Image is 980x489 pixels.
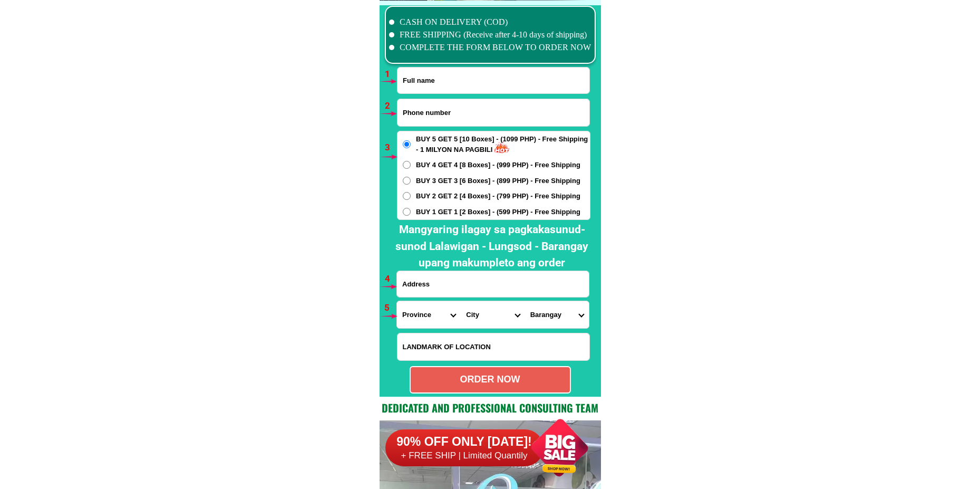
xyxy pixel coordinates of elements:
[403,177,411,185] input: BUY 3 GET 3 [6 Boxes] - (899 PHP) - Free Shipping
[397,301,461,328] select: Select province
[380,400,601,416] h2: Dedicated and professional consulting team
[389,16,591,28] li: CASH ON DELIVERY (COD)
[525,301,589,328] select: Select commune
[384,301,396,315] h6: 5
[403,192,411,200] input: BUY 2 GET 2 [4 Boxes] - (799 PHP) - Free Shipping
[389,41,591,54] li: COMPLETE THE FORM BELOW TO ORDER NOW
[411,372,570,387] div: ORDER NOW
[416,134,590,155] span: BUY 5 GET 5 [10 Boxes] - (1099 PHP) - Free Shipping - 1 MILYON NA PAGBILI
[389,28,591,41] li: FREE SHIPPING (Receive after 4-10 days of shipping)
[385,68,397,81] h6: 1
[416,160,580,170] span: BUY 4 GET 4 [8 Boxes] - (999 PHP) - Free Shipping
[385,99,397,113] h6: 2
[461,301,525,328] select: Select district
[397,333,589,360] input: Input LANDMARKOFLOCATION
[385,450,544,462] h6: + FREE SHIP | Limited Quantily
[416,191,580,202] span: BUY 2 GET 2 [4 Boxes] - (799 PHP) - Free Shipping
[403,208,411,216] input: BUY 1 GET 1 [2 Boxes] - (599 PHP) - Free Shipping
[403,161,411,169] input: BUY 4 GET 4 [8 Boxes] - (999 PHP) - Free Shipping
[397,68,589,93] input: Input full_name
[397,271,589,297] input: Input address
[397,99,589,126] input: Input phone_number
[416,207,580,217] span: BUY 1 GET 1 [2 Boxes] - (599 PHP) - Free Shipping
[385,434,544,450] h6: 90% OFF ONLY [DATE]!
[385,141,397,155] h6: 3
[385,272,397,286] h6: 4
[416,176,580,186] span: BUY 3 GET 3 [6 Boxes] - (899 PHP) - Free Shipping
[388,222,596,272] h2: Mangyaring ilagay sa pagkakasunud-sunod Lalawigan - Lungsod - Barangay upang makumpleto ang order
[403,140,411,148] input: BUY 5 GET 5 [10 Boxes] - (1099 PHP) - Free Shipping - 1 MILYON NA PAGBILI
